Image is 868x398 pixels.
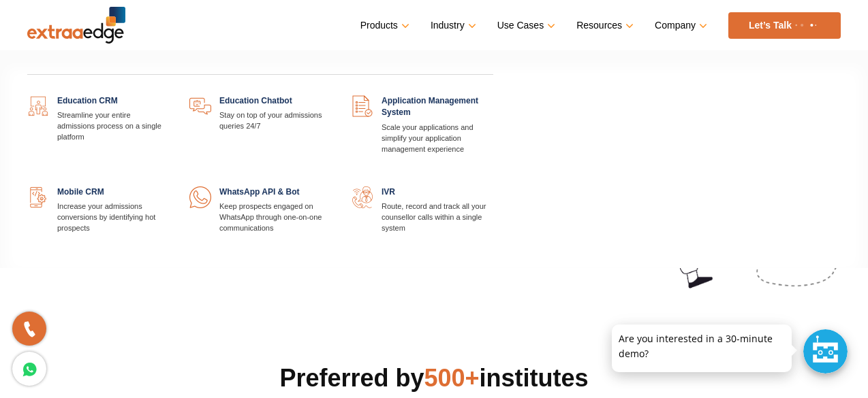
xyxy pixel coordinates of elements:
a: Industry [431,16,474,35]
a: Company [655,16,704,35]
a: Let’s Talk [728,12,841,39]
a: Resources [576,16,631,35]
div: Chat [803,329,848,374]
h2: Preferred by institutes [27,362,841,395]
a: Use Cases [497,16,553,35]
span: 500+ [424,364,480,392]
a: Products [360,16,407,35]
